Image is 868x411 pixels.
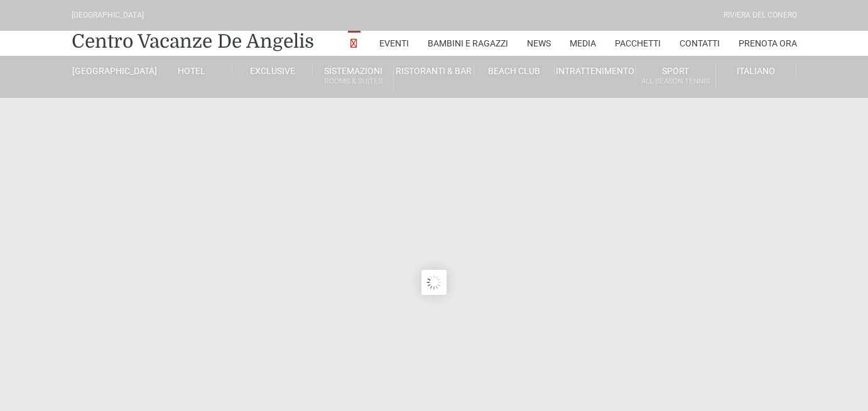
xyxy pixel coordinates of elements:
a: Beach Club [474,65,555,77]
a: [GEOGRAPHIC_DATA] [72,65,152,77]
a: Eventi [379,31,409,56]
a: Pacchetti [615,31,661,56]
a: Ristoranti & Bar [394,65,474,77]
span: Italiano [737,66,775,76]
a: Contatti [680,31,720,56]
a: Intrattenimento [555,65,635,77]
a: Hotel [152,65,232,77]
a: Centro Vacanze De Angelis [72,29,314,54]
small: Rooms & Suites [313,75,393,87]
div: Riviera Del Conero [724,9,797,21]
a: SportAll Season Tennis [636,65,716,88]
small: All Season Tennis [636,75,715,87]
a: Prenota Ora [739,31,797,56]
a: Bambini e Ragazzi [428,31,508,56]
a: Italiano [716,65,796,77]
a: News [527,31,551,56]
div: [GEOGRAPHIC_DATA] [72,9,144,21]
a: Exclusive [232,65,313,77]
a: SistemazioniRooms & Suites [313,65,393,88]
a: Media [570,31,596,56]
